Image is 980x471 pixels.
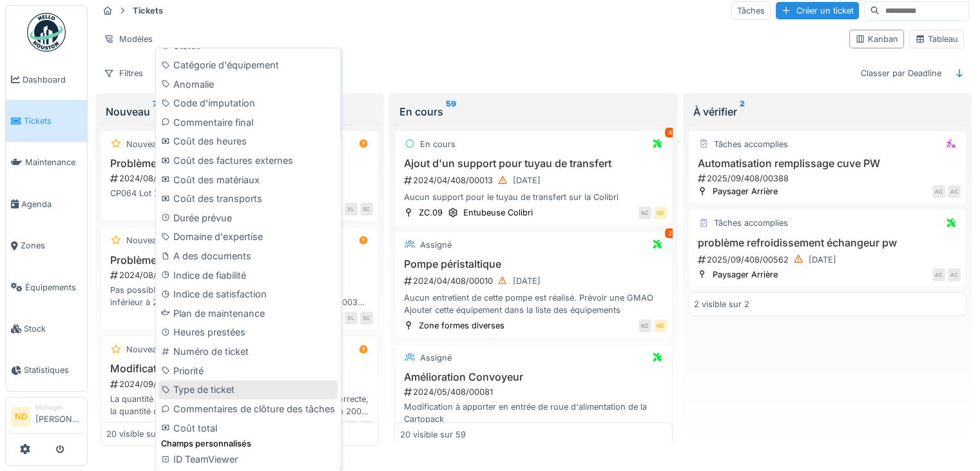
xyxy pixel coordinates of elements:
[35,403,82,412] div: Manager
[932,185,945,198] div: AC
[948,268,961,281] div: AC
[776,2,859,19] div: Créer un ticket
[714,138,788,150] div: Tâches accomplies
[654,206,667,219] div: ND
[98,30,159,48] div: Modèles
[21,198,82,210] span: Agenda
[403,172,667,188] div: 2024/04/408/00013
[694,237,961,249] h3: problème refroidissement échangeur pw
[106,187,373,199] div: CP064 Lot 23-0969 CP005L pas la quantité disponible
[27,13,66,52] img: Badge_color-CXgf-gQk.svg
[400,401,667,425] div: Modification à apporter en entrée de roue d'alimentation de la Cartopack
[159,55,338,75] div: Catégorie d'équipement
[159,113,338,132] div: Commentaire final
[639,319,651,332] div: NZ
[420,239,452,251] div: Assigné
[159,304,338,323] div: Plan de maintenance
[159,285,338,304] div: Indice de satisfaction
[360,203,373,215] div: SC
[159,170,338,190] div: Coût des matériaux
[153,104,162,119] sup: 79
[11,407,30,426] li: ND
[126,343,162,356] div: Nouveau
[109,378,373,390] div: 2024/09/408/00442
[159,227,338,246] div: Domaine d'expertise
[126,138,162,150] div: Nouveau
[360,312,373,325] div: SC
[855,33,898,45] div: Kanban
[159,419,338,438] div: Coût total
[446,104,456,119] sup: 59
[855,64,947,83] div: Classer par Deadline
[159,323,338,342] div: Heures prestées
[400,157,667,170] h3: Ajout d'un support pour tuyau de transfert
[109,172,373,185] div: 2024/08/408/00432
[400,258,667,270] h3: Pompe péristaltique
[400,428,466,440] div: 20 visible sur 59
[697,172,961,185] div: 2025/09/408/00388
[420,138,456,150] div: En cours
[106,284,373,308] div: Pas possible de contrôler le CP234 car quantité disponible inférieur à 2500 g (juste 1 g comptabi...
[109,269,373,281] div: 2024/08/408/00429
[419,206,443,219] div: ZC.09
[159,132,338,151] div: Coût des heures
[106,104,374,119] div: Nouveau
[419,319,504,332] div: Zone formes diverses
[345,203,358,215] div: XL
[400,292,667,316] div: Aucun entretient de cette pompe est réalisé. Prévoir une GMAO Ajouter cette équipement dans la li...
[159,246,338,266] div: A des documents
[694,298,749,310] div: 2 visible sur 2
[159,450,338,469] div: ID TeamViewer
[159,380,338,399] div: Type de ticket
[713,185,778,197] div: Paysager Arrière
[731,1,771,20] div: Tâches
[420,352,452,364] div: Assigné
[360,421,373,434] div: SC
[126,234,162,246] div: Nouveau
[345,421,358,434] div: XL
[740,104,745,119] sup: 2
[694,157,961,170] h3: Automatisation remplissage cuve PW
[932,268,945,281] div: AC
[106,157,373,170] h3: Problème de servis
[159,189,338,208] div: Coût des transports
[35,403,82,430] li: [PERSON_NAME]
[24,115,82,127] span: Tickets
[513,275,541,287] div: [DATE]
[106,363,373,375] h3: Modification de la quantité sur servi
[463,206,533,219] div: Entubeuse Colibri
[98,64,149,83] div: Filtres
[713,268,778,281] div: Paysager Arrière
[399,104,668,119] div: En cours
[106,428,171,440] div: 20 visible sur 79
[159,208,338,228] div: Durée prévue
[106,393,373,417] div: La quantité contrôlée lors du servi de l'OF0007079 est incorrecte, la quantité du journal J003716...
[159,437,338,450] div: Champs personnalisés
[948,185,961,198] div: AC
[714,217,788,229] div: Tâches accomplies
[665,128,675,137] div: 4
[809,254,836,266] div: [DATE]
[513,174,541,186] div: [DATE]
[159,266,338,285] div: Indice de fiabilité
[159,399,338,419] div: Commentaires de clôture des tâches
[654,319,667,332] div: ND
[24,323,82,335] span: Stock
[159,361,338,381] div: Priorité
[159,75,338,94] div: Anomalie
[400,191,667,203] div: Aucun support pour le tuyau de transfert sur la Colibri
[159,342,338,361] div: Numéro de ticket
[345,312,358,325] div: XL
[25,156,82,168] span: Maintenance
[106,254,373,266] h3: Problème contrôle servis
[915,33,958,45] div: Tableau
[403,386,667,398] div: 2024/05/408/00081
[159,94,338,113] div: Code d'imputation
[23,74,82,86] span: Dashboard
[697,252,961,268] div: 2025/09/408/00562
[400,371,667,383] h3: Amélioration Convoyeur
[128,5,168,17] strong: Tickets
[403,273,667,289] div: 2024/04/408/00010
[24,364,82,376] span: Statistiques
[639,206,651,219] div: NZ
